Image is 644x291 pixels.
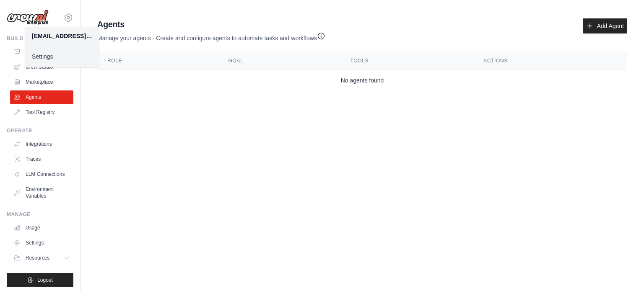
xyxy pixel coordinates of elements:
[25,49,99,64] a: Settings
[10,167,73,181] a: LLM Connections
[10,183,73,203] a: Environment Variables
[473,52,627,70] th: Actions
[10,251,73,265] button: Resources
[97,52,218,70] th: Role
[10,75,73,89] a: Marketplace
[10,90,73,104] a: Agents
[32,32,92,40] div: [EMAIL_ADDRESS][DOMAIN_NAME]
[10,137,73,151] a: Integrations
[7,127,73,134] div: Operate
[97,30,325,42] p: Manage your agents - Create and configure agents to automate tasks and workflows
[7,211,73,218] div: Manage
[26,255,49,261] span: Resources
[340,52,474,70] th: Tools
[218,52,340,70] th: Goal
[10,60,73,74] a: Crew Studio
[97,70,627,92] td: No agents found
[37,277,53,283] span: Logout
[10,221,73,234] a: Usage
[7,273,73,287] button: Logout
[10,236,73,250] a: Settings
[10,152,73,166] a: Traces
[10,106,73,119] a: Tool Registry
[7,10,49,26] img: Logo
[583,18,627,33] a: Add Agent
[97,18,325,30] h2: Agents
[10,45,73,59] a: Automations
[7,35,73,42] div: Build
